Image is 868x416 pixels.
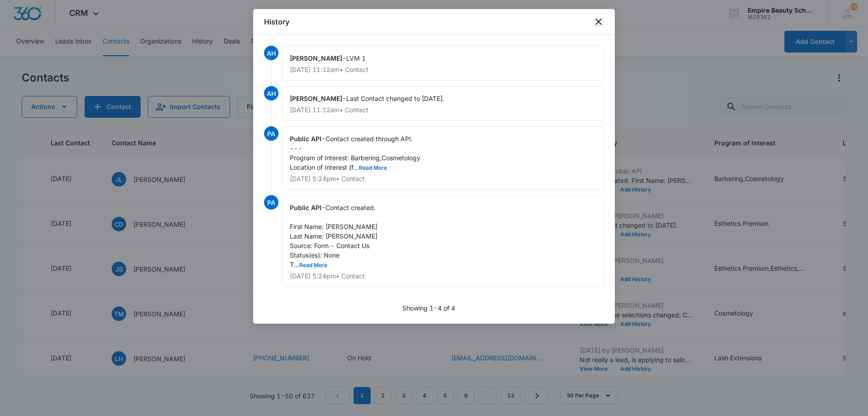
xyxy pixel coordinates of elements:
span: Public API [290,135,321,143]
span: PA [264,126,278,141]
div: - [282,46,604,81]
span: Contact created through API. --- Program of Interest: Barbering,Cosmetology Location of Interest ... [290,135,422,171]
button: Read More [299,263,327,268]
div: - [282,126,604,190]
span: LVM 1 [346,54,366,62]
p: Showing 1-4 of 4 [402,303,455,313]
div: - [282,195,604,287]
span: [PERSON_NAME] [290,54,342,62]
button: Read More [359,165,387,171]
p: [DATE] 5:24pm • Contact [290,273,596,279]
span: AH [264,86,278,100]
div: - [282,86,604,121]
span: Contact created. First Name: [PERSON_NAME] Last Name: [PERSON_NAME] Source: Form - Contact Us Sta... [290,204,377,268]
h1: History [264,16,289,27]
span: Public API [290,204,321,211]
span: [PERSON_NAME] [290,95,342,102]
p: [DATE] 11:12am • Contact [290,67,596,73]
span: AH [264,46,278,60]
p: [DATE] 11:12am • Contact [290,107,596,113]
span: Last Contact changed to [DATE]. [346,95,444,102]
p: [DATE] 5:24pm • Contact [290,176,596,182]
button: close [593,16,604,27]
span: PA [264,195,278,210]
